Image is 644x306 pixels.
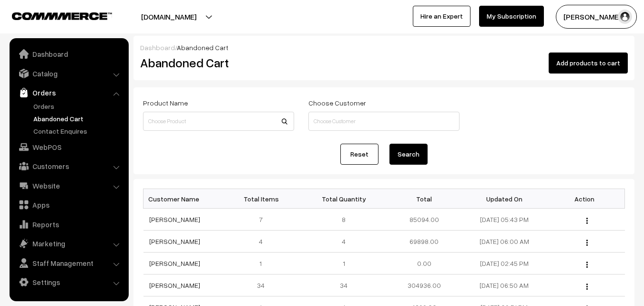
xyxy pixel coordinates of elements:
button: Search [389,144,428,165]
th: Total Items [224,189,304,209]
a: [PERSON_NAME] [149,281,200,289]
td: 34 [224,274,304,296]
th: Total Quantity [304,189,384,209]
a: Orders [31,101,125,111]
td: 69898.00 [384,231,464,253]
img: COMMMERCE [12,12,112,20]
a: Orders [12,84,125,101]
button: [PERSON_NAME] [556,5,637,29]
a: Marketing [12,235,125,252]
a: Catalog [12,65,125,82]
a: [PERSON_NAME] [149,237,200,245]
a: [PERSON_NAME] [149,259,200,267]
td: 85094.00 [384,209,464,231]
a: COMMMERCE [12,10,95,21]
a: Staff Management [12,254,125,272]
img: Menu [586,262,588,268]
a: Dashboard [140,43,175,52]
a: Website [12,177,125,194]
a: Hire an Expert [413,6,470,27]
a: Reset [340,144,378,165]
a: [PERSON_NAME] [149,215,200,223]
td: 7 [224,209,304,231]
img: Menu [586,218,588,224]
a: Settings [12,274,125,291]
img: user [618,10,632,24]
th: Action [544,189,624,209]
th: Updated On [464,189,544,209]
input: Choose Customer [308,112,460,131]
label: Choose Customer [308,98,366,108]
th: Customer Name [143,189,224,209]
td: [DATE] 06:00 AM [464,231,544,253]
a: Customers [12,158,125,175]
span: Abandoned Cart [177,43,228,52]
button: Add products to cart [549,53,628,74]
a: Apps [12,196,125,213]
a: Abandoned Cart [31,114,125,124]
button: [DOMAIN_NAME] [108,5,230,29]
td: 4 [304,231,384,253]
div: / [140,42,628,53]
img: Menu [586,240,588,246]
h2: Abandoned Cart [140,55,293,70]
td: 1 [304,253,384,274]
td: 34 [304,274,384,296]
td: [DATE] 05:43 PM [464,209,544,231]
label: Product Name [143,98,188,108]
a: WebPOS [12,138,125,156]
a: Reports [12,216,125,233]
th: Total [384,189,464,209]
td: 8 [304,209,384,231]
a: My Subscription [479,6,544,27]
td: 4 [224,231,304,253]
a: Dashboard [12,45,125,63]
td: 1 [224,253,304,274]
td: 0.00 [384,253,464,274]
img: Menu [586,284,588,290]
td: 304936.00 [384,274,464,296]
input: Choose Product [143,112,294,131]
td: [DATE] 02:45 PM [464,253,544,274]
td: [DATE] 06:50 AM [464,274,544,296]
a: Contact Enquires [31,126,125,136]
